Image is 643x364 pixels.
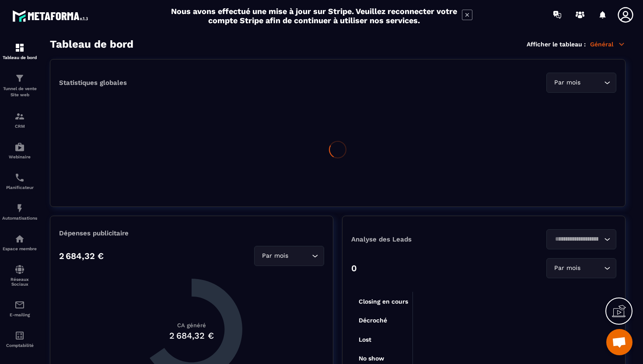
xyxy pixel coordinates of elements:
p: CRM [2,124,37,129]
p: Analyse des Leads [351,235,484,243]
p: E-mailing [2,312,37,317]
p: Afficher le tableau : [527,41,586,48]
tspan: Décroché [359,317,387,324]
input: Search for option [582,78,602,87]
span: Par mois [260,251,290,261]
img: automations [14,203,25,213]
p: Webinaire [2,154,37,159]
span: Par mois [552,78,582,87]
tspan: Closing en cours [359,298,408,305]
div: Search for option [254,246,324,266]
p: Tunnel de vente Site web [2,86,37,98]
p: Planificateur [2,185,37,190]
p: Tableau de bord [2,55,37,60]
h3: Tableau de bord [50,38,133,50]
div: Search for option [546,258,616,278]
tspan: No show [359,355,384,362]
div: Ouvrir le chat [606,329,633,355]
input: Search for option [552,234,602,244]
a: formationformationTunnel de vente Site web [2,66,37,105]
p: Espace membre [2,246,37,251]
span: Par mois [552,263,582,273]
img: scheduler [14,172,25,183]
a: automationsautomationsEspace membre [2,227,37,258]
a: social-networksocial-networkRéseaux Sociaux [2,258,37,293]
p: Comptabilité [2,343,37,348]
p: Général [590,40,626,48]
p: Statistiques globales [59,79,127,87]
img: formation [14,73,25,84]
p: Dépenses publicitaire [59,229,324,237]
div: Search for option [546,73,616,93]
img: automations [14,142,25,152]
div: Search for option [546,229,616,249]
a: accountantaccountantComptabilité [2,324,37,354]
img: email [14,300,25,310]
a: automationsautomationsWebinaire [2,135,37,166]
a: emailemailE-mailing [2,293,37,324]
img: formation [14,42,25,53]
p: 0 [351,263,357,273]
a: automationsautomationsAutomatisations [2,196,37,227]
input: Search for option [290,251,310,261]
img: logo [12,8,91,24]
img: formation [14,111,25,122]
h2: Nous avons effectué une mise à jour sur Stripe. Veuillez reconnecter votre compte Stripe afin de ... [171,7,458,25]
img: automations [14,234,25,244]
p: Réseaux Sociaux [2,277,37,287]
img: social-network [14,264,25,275]
img: accountant [14,330,25,341]
tspan: Lost [359,336,371,343]
p: 2 684,32 € [59,251,104,261]
a: formationformationCRM [2,105,37,135]
a: formationformationTableau de bord [2,36,37,66]
p: Automatisations [2,216,37,220]
input: Search for option [582,263,602,273]
a: schedulerschedulerPlanificateur [2,166,37,196]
